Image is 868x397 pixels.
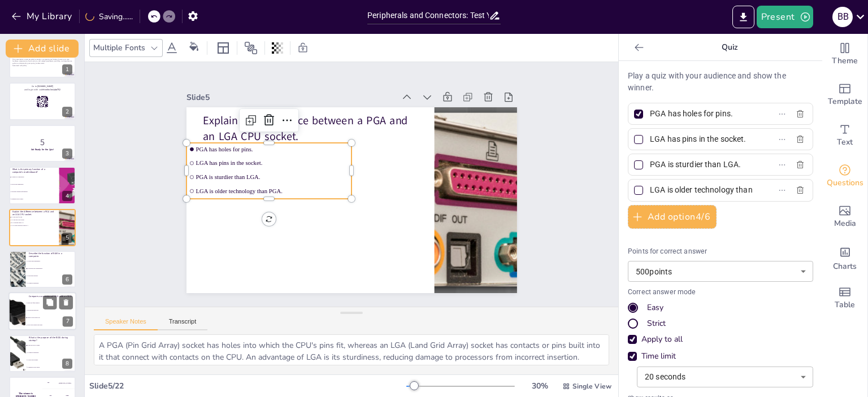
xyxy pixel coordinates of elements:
input: Option 2 [650,131,755,147]
span: It regulates power supply. [11,198,58,199]
div: Add ready made slides [822,75,867,115]
div: Add charts and graphs [822,237,867,278]
div: Background color [185,42,202,54]
span: It connects all components. [11,177,58,178]
div: Slide 5 [234,33,429,127]
div: 7 [8,293,76,331]
div: Saving...... [85,11,133,22]
div: Jaap [66,395,68,396]
div: 1 [9,41,76,78]
div: Multiple Fonts [91,40,147,55]
div: Add text boxes [822,115,867,156]
button: Add slide [6,40,79,58]
div: Apply to all [641,334,683,345]
div: Add a table [822,278,867,319]
div: 7 [63,317,73,327]
div: 20 seconds [637,367,813,387]
p: Describe the function of RAM in a computer. [29,252,72,258]
div: 1 [62,64,72,75]
div: 5 [9,209,76,246]
input: Option 1 [650,106,755,122]
span: It runs the POST routine. [28,344,75,346]
div: 4 [9,167,76,204]
button: Present [757,6,813,28]
strong: [DOMAIN_NAME] [37,85,54,88]
p: Quiz [648,34,811,61]
span: It provides short-term memory. [28,268,75,269]
p: Points for correct answer [628,247,813,257]
p: This presentation covers essential concepts in computing technology, focusing on core hardware co... [12,58,72,64]
span: SSD has moving parts. [27,310,76,312]
button: Speaker Notes [94,318,158,330]
span: Position [244,41,258,55]
div: 5 [62,233,72,243]
div: 8 [9,335,76,372]
div: Add images, graphics, shapes or video [822,197,867,237]
p: Play a quiz with your audience and show the winner. [628,70,813,94]
div: 6 [9,251,76,288]
p: 5 [12,136,72,149]
button: Delete Slide [59,296,73,309]
div: 2 [62,107,72,117]
div: Get real-time input from your audience [822,156,867,197]
div: 3 [62,149,72,159]
div: Layout [214,39,232,57]
div: Apply to all [628,334,813,345]
span: Single View [572,382,611,391]
div: 8 [62,359,72,369]
div: 30 % [526,381,553,391]
span: Table [835,299,855,311]
p: and login with code [12,88,72,91]
span: Template [828,95,862,108]
input: Insert title [367,7,489,24]
div: Change the overall theme [822,34,867,75]
span: PGA is sturdier than LGA. [11,222,42,223]
span: LGA is older technology than PGA. [205,124,348,192]
span: It stores data permanently. [11,184,58,185]
p: Generated with [URL] [12,64,72,67]
span: It stores data permanently. [28,261,75,262]
span: It manages power supply. [28,367,75,368]
span: PGA has holes for pins. [11,216,42,217]
div: 100 [42,377,76,389]
p: Go to [12,85,72,88]
button: Add option4/6 [628,205,717,229]
span: It stores user settings. [28,359,75,360]
div: Easy [647,302,663,313]
p: Compare a conventional HDD with an SSD. [29,295,73,298]
textarea: A PGA (Pin Grid Array) socket has holes into which the CPU's pins fit, whereas an LGA (Land Grid ... [94,334,609,365]
button: Transcript [158,318,208,330]
div: 2 [9,82,76,120]
div: Strict [628,318,813,329]
span: LGA has pins in the socket. [11,219,42,220]
button: My Library [8,7,77,25]
p: Explain the difference between a PGA and an LGA CPU socket. [12,210,56,216]
input: Option 3 [650,156,755,173]
div: Time limit [628,351,813,362]
p: Explain the difference between a PGA and an LGA CPU socket. [232,59,441,174]
div: Easy [628,302,813,313]
span: HDD uses flash memory. [27,303,76,304]
div: Time limit [641,351,676,362]
input: Option 4 [650,182,755,198]
span: PGA is sturdier than LGA. [211,111,354,180]
span: It processes graphics. [28,275,75,276]
span: It connects peripherals. [28,352,75,353]
p: What is the primary function of a computer's motherboard? [12,168,56,174]
button: B B [832,6,853,28]
button: Export to PowerPoint [732,6,754,28]
span: PGA has holes for pins. [222,86,365,154]
p: Correct answer mode [628,287,813,298]
span: HDD is slower than SSD. [27,317,76,319]
button: Duplicate Slide [43,296,57,309]
div: Slide 5 / 22 [89,381,406,391]
strong: Get Ready for the Quiz! [31,148,54,151]
span: Media [834,217,856,230]
span: Charts [833,260,857,273]
span: LGA is older technology than PGA. [11,225,42,226]
div: 500 points [628,261,813,282]
span: SSD is less reliable than HDD. [27,325,76,326]
span: It connects peripherals. [28,282,75,283]
div: B B [832,7,853,27]
p: What is the purpose of the BIOS during startup? [29,336,72,342]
